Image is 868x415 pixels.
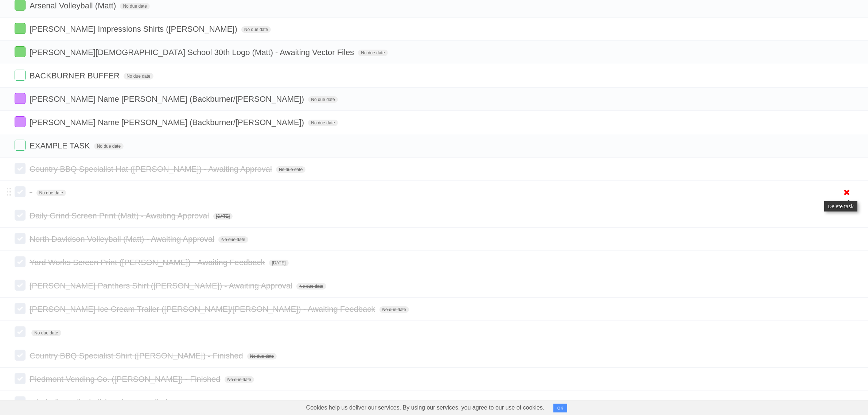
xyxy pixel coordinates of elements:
[15,373,26,384] label: Done
[15,326,26,337] label: Done
[30,71,121,80] span: BACKBURNER BUFFER
[308,96,338,103] span: No due date
[30,211,211,220] span: Daily Grind Screen Print (Matt) - Awaiting Approval
[30,398,174,407] span: Triad Elite Volleyball (Matt) - Cancelled?
[218,236,248,243] span: No due date
[553,404,568,412] button: OK
[213,213,233,220] span: [DATE]
[15,70,26,81] label: Done
[15,350,26,361] label: Done
[120,3,149,9] span: No due date
[30,351,245,360] span: Country BBQ Specialist Shirt ([PERSON_NAME]) - Finished
[94,143,124,150] span: No due date
[30,164,274,174] span: Country BBQ Specialist Hat ([PERSON_NAME]) - Awaiting Approval
[15,233,26,244] label: Done
[276,166,305,173] span: No due date
[15,303,26,314] label: Done
[241,26,271,33] span: No due date
[15,116,26,127] label: Done
[15,46,26,57] label: Done
[30,281,294,290] span: [PERSON_NAME] Panthers Shirt ([PERSON_NAME]) - Awaiting Approval
[30,24,239,34] span: [PERSON_NAME] Impressions Shirts ([PERSON_NAME])
[299,400,552,415] span: Cookies help us deliver our services. By using our services, you agree to our use of cookies.
[296,283,326,290] span: No due date
[31,330,61,336] span: No due date
[15,396,26,407] label: Done
[30,305,377,314] span: [PERSON_NAME] Ice Cream Trailer ([PERSON_NAME]/[PERSON_NAME]) - Awaiting Feedback
[30,48,356,57] span: [PERSON_NAME][DEMOGRAPHIC_DATA] School 30th Logo (Matt) - Awaiting Vector Files
[247,353,277,360] span: No due date
[30,94,306,104] span: [PERSON_NAME] Name [PERSON_NAME] (Backburner/[PERSON_NAME])
[15,210,26,221] label: Done
[15,186,26,197] label: Done
[15,163,26,174] label: Done
[379,306,409,313] span: No due date
[15,256,26,267] label: Done
[36,190,66,196] span: No due date
[269,260,289,266] span: [DATE]
[30,234,216,244] span: North Davidson Volleyball (Matt) - Awaiting Approval
[30,1,118,10] span: Arsenal Volleyball (Matt)
[225,376,254,383] span: No due date
[15,93,26,104] label: Done
[30,141,92,150] span: EXAMPLE TASK
[15,23,26,34] label: Done
[308,120,338,126] span: No due date
[30,258,267,267] span: Yard Works Screen Print ([PERSON_NAME]) - Awaiting Feedback
[30,375,222,384] span: Piedmont Vending Co. ([PERSON_NAME]) - Finished
[124,73,153,79] span: No due date
[30,118,306,127] span: [PERSON_NAME] Name [PERSON_NAME] (Backburner/[PERSON_NAME])
[15,280,26,291] label: Done
[358,50,388,56] span: No due date
[30,188,34,197] span: -
[15,140,26,151] label: Done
